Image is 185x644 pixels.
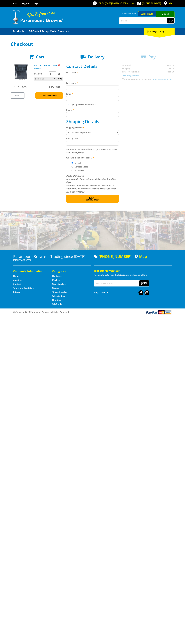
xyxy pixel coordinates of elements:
a: Go to the Machinery page [52,279,62,281]
div: Cart [144,28,175,35]
input: Please enter your last name. [66,85,119,90]
em: Photo ID Required. Non-preorder items will be available after 5 working days Pre-order items will... [66,175,116,193]
em: Paramount Browns will contact you when your order is ready for pickup [66,148,117,154]
a: Go to the Gift Cards page [52,303,62,305]
h3: Paramount Browns' - Trading since [DATE] [13,254,91,259]
span: Delivery [88,54,104,60]
input: Please enter your telephone number. [66,112,119,117]
a: Go to the registration page [22,2,30,5]
a: Gepps Cross [138,11,156,16]
a: Log in [33,2,39,5]
img: DRILL BIT SET 9PC - 3MT METRIC [13,64,29,80]
input: Please enter your email address. [66,96,119,101]
select: Please select a shipping method. [66,130,119,135]
a: Print [11,92,24,99]
input: Please select who will pick up the order. [72,166,73,167]
input: Please enter your first name. [66,75,119,79]
h5: Categories [52,269,86,273]
a: Go to the About Us page [13,279,22,281]
label: Someone Else [74,164,89,169]
label: Last name [66,81,119,85]
p: $159.00 [34,72,48,75]
a: Remove from cart [58,64,60,67]
label: Email [66,92,119,95]
a: Go to the Hardware page [52,275,62,277]
div: Stay Connected [94,289,149,295]
span: $159.00 [49,85,60,89]
p: [STREET_ADDRESS] [13,259,91,262]
h5: Join our Newsletter [94,269,172,273]
span: Sub Total [14,85,27,89]
span: $159.00 [54,77,62,81]
label: A Courier [74,168,85,173]
a: View a map of Gepps Cross location [135,254,147,259]
input: Your email address [94,280,139,286]
h5: Corporate Information [13,269,47,273]
a: Go to the Home page [13,275,19,277]
label: Myself [74,161,82,165]
button: Join [139,280,149,286]
input: Search [119,18,167,23]
p: Keep up to date with the latest news and special offers. [94,273,172,276]
a: Go to the Skip Bins page [52,299,61,301]
div: [PHONE_NUMBER] [94,254,132,259]
a: Mount [PERSON_NAME] [156,11,175,21]
input: Please select a pick up date. [66,141,119,146]
span: (1 item) [155,30,164,33]
img: PayPal, Mastercard, Visa accepted [145,310,172,315]
a: Go to the BROWNS Scrap Metal Services page [27,28,71,35]
h2: Shipping Details [66,119,119,124]
a: Go to the Wheelie Bins page [52,295,65,297]
a: DRILL BIT SET 9PC - 3MT METRIC [34,64,57,70]
a: Go to the Privacy page [13,291,20,293]
h2: Contact Details [66,64,119,69]
input: Please select who will pick up the order. [72,162,73,164]
p: Item total: [34,77,63,81]
span: OPEN [DATE] [99,2,128,5]
a: Go to the Terms and Conditions page [13,287,34,289]
label: Shipping Method [66,126,119,129]
a: Go to the Timber Supplies page [52,291,67,293]
span: Confirm order [72,199,113,201]
label: Sign up for the newsletter [70,103,95,106]
label: Pick Up Date [66,137,119,140]
a: Keep Shopping [35,92,63,99]
a: Go to the Steel Supplies page [52,283,65,285]
label: First name [66,71,119,74]
button: Go [167,18,174,23]
a: Go to the Storage page [52,287,60,289]
a: Go to the Contact page [11,2,18,5]
img: Paramount Browns' [11,9,63,24]
h1: Checkout [11,41,175,47]
input: Please select who will pick up the order. [72,170,73,171]
span: Next [89,196,96,200]
button: Next Confirm order [66,195,119,203]
label: Phone [66,108,119,111]
a: Go to the Products page [11,28,26,35]
span: 8:00am - 5:00pm [112,2,128,5]
div: ® Copyright 2025 Paramount Browns'. All Rights Reserved. [11,310,175,315]
a: Go to the Contact page [13,283,21,285]
span: Set your store [119,11,138,16]
span: Cart [36,54,45,60]
label: Who will pick up the order? [66,156,119,159]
